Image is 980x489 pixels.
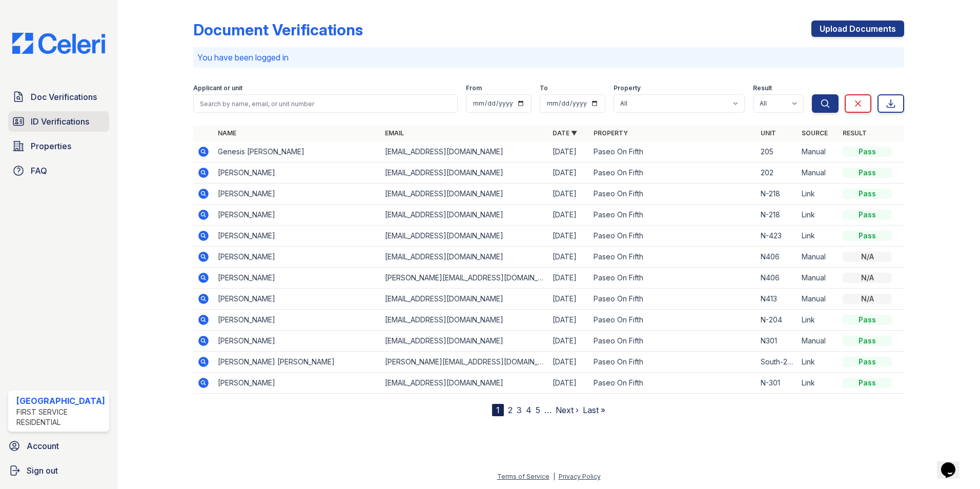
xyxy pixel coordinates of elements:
[798,247,839,268] td: Manual
[540,84,548,92] label: To
[214,289,381,310] td: [PERSON_NAME]
[548,268,589,289] td: [DATE]
[798,373,839,394] td: Link
[214,247,381,268] td: [PERSON_NAME]
[589,226,757,247] td: Paseo On Fifth
[31,115,89,128] span: ID Verifications
[4,436,113,456] a: Account
[31,91,97,103] span: Doc Verifications
[8,111,109,132] a: ID Verifications
[843,168,892,178] div: Pass
[548,226,589,247] td: [DATE]
[843,189,892,199] div: Pass
[757,373,798,394] td: N-301
[757,289,798,310] td: N413
[757,310,798,331] td: N-204
[31,140,71,152] span: Properties
[583,405,605,415] a: Last »
[589,205,757,226] td: Paseo On Fifth
[757,205,798,226] td: N-218
[548,162,589,184] td: [DATE]
[214,141,381,162] td: Genesis [PERSON_NAME]
[193,94,458,113] input: Search by name, email, or unit number
[8,160,109,181] a: FAQ
[381,184,548,205] td: [EMAIL_ADDRESS][DOMAIN_NAME]
[536,405,540,415] a: 5
[31,165,47,177] span: FAQ
[589,247,757,268] td: Paseo On Fifth
[761,129,776,137] a: Unit
[381,162,548,184] td: [EMAIL_ADDRESS][DOMAIN_NAME]
[553,473,555,480] div: |
[589,310,757,331] td: Paseo On Fifth
[757,352,798,373] td: South-208
[544,404,552,416] span: …
[843,336,892,346] div: Pass
[381,247,548,268] td: [EMAIL_ADDRESS][DOMAIN_NAME]
[497,473,549,480] a: Terms of Service
[27,440,59,452] span: Account
[197,51,901,64] p: You have been logged in
[589,184,757,205] td: Paseo On Fifth
[548,331,589,352] td: [DATE]
[4,460,113,481] a: Sign out
[4,33,113,54] img: CE_Logo_Blue-a8612792a0a2168367f1c8372b55b34899dd931a85d93a1a3d3e32e68fde9ad4.png
[589,162,757,184] td: Paseo On Fifth
[214,268,381,289] td: [PERSON_NAME]
[508,405,513,415] a: 2
[548,352,589,373] td: [DATE]
[757,141,798,162] td: 205
[589,373,757,394] td: Paseo On Fifth
[214,331,381,352] td: [PERSON_NAME]
[214,373,381,394] td: [PERSON_NAME]
[381,226,548,247] td: [EMAIL_ADDRESS][DOMAIN_NAME]
[381,331,548,352] td: [EMAIL_ADDRESS][DOMAIN_NAME]
[843,252,892,262] div: N/A
[548,247,589,268] td: [DATE]
[16,395,105,407] div: [GEOGRAPHIC_DATA]
[843,231,892,241] div: Pass
[594,129,628,137] a: Property
[385,129,404,137] a: Email
[559,473,601,480] a: Privacy Policy
[843,129,867,137] a: Result
[381,268,548,289] td: [PERSON_NAME][EMAIL_ADDRESS][DOMAIN_NAME]
[27,464,58,477] span: Sign out
[214,184,381,205] td: [PERSON_NAME]
[757,162,798,184] td: 202
[589,141,757,162] td: Paseo On Fifth
[556,405,579,415] a: Next ›
[843,357,892,367] div: Pass
[214,310,381,331] td: [PERSON_NAME]
[843,273,892,283] div: N/A
[843,378,892,388] div: Pass
[492,404,504,416] div: 1
[381,141,548,162] td: [EMAIL_ADDRESS][DOMAIN_NAME]
[548,289,589,310] td: [DATE]
[193,21,363,39] div: Document Verifications
[843,315,892,325] div: Pass
[214,205,381,226] td: [PERSON_NAME]
[381,205,548,226] td: [EMAIL_ADDRESS][DOMAIN_NAME]
[757,226,798,247] td: N-423
[8,136,109,156] a: Properties
[381,352,548,373] td: [PERSON_NAME][EMAIL_ADDRESS][DOMAIN_NAME]
[548,310,589,331] td: [DATE]
[548,184,589,205] td: [DATE]
[811,21,904,37] a: Upload Documents
[381,373,548,394] td: [EMAIL_ADDRESS][DOMAIN_NAME]
[8,87,109,107] a: Doc Verifications
[589,289,757,310] td: Paseo On Fifth
[798,310,839,331] td: Link
[589,268,757,289] td: Paseo On Fifth
[798,184,839,205] td: Link
[757,247,798,268] td: N406
[214,162,381,184] td: [PERSON_NAME]
[757,331,798,352] td: N301
[843,210,892,220] div: Pass
[553,129,577,137] a: Date ▼
[589,352,757,373] td: Paseo On Fifth
[218,129,236,137] a: Name
[214,226,381,247] td: [PERSON_NAME]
